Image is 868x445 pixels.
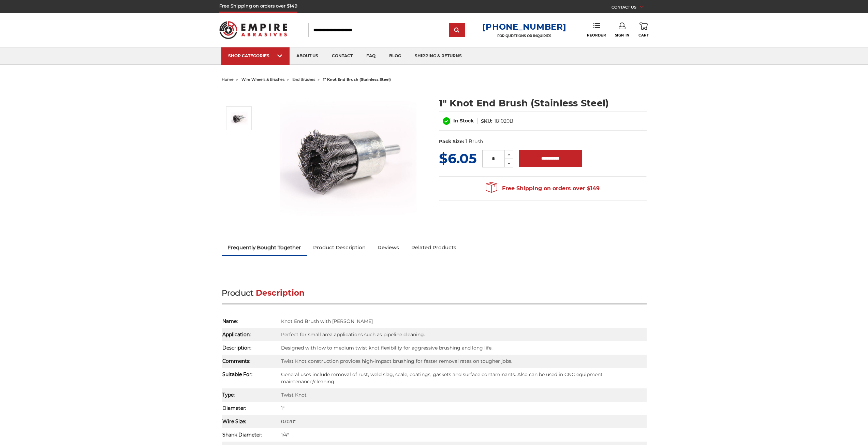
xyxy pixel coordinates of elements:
td: 1/4" [280,428,647,442]
img: Empire Abrasives [219,17,288,43]
td: Perfect for small area applications such as pipeline cleaning. [280,328,647,341]
span: Sign In [615,33,630,38]
dt: SKU: [481,118,492,125]
a: Cart [638,23,649,38]
td: Twist Knot construction provides high-impact brushing for faster removal rates on tougher jobs. [280,355,647,368]
dd: 1 Brush [466,138,483,145]
span: Free Shipping on orders over $149 [486,182,600,195]
div: SHOP CATEGORIES [228,53,283,58]
strong: Wire Size: [222,418,251,425]
a: contact [325,47,359,65]
span: Reorder [587,33,606,38]
a: shipping & returns [408,47,469,65]
a: [PHONE_NUMBER] [482,22,566,32]
td: Knot End Brush with [PERSON_NAME] [280,315,647,328]
strong: Diameter: [222,405,251,411]
span: Cart [638,33,649,38]
a: home [222,77,234,82]
strong: Name: [222,318,242,324]
strong: Suitable For: [222,371,257,377]
a: faq [359,47,382,65]
strong: Application: [222,331,255,338]
td: Designed with low to medium twist knot flexibility for aggressive brushing and long life. [280,341,647,355]
td: General uses include removal of rust, weld slag, scale, coatings, gaskets and surface contaminant... [280,368,647,388]
span: Product [222,288,254,298]
span: In Stock [453,118,474,124]
p: FOR QUESTIONS OR INQUIRIES [482,34,566,38]
td: Twist Knot [280,388,647,402]
a: Related Products [405,240,462,255]
a: blog [382,47,408,65]
h1: 1" Knot End Brush (Stainless Steel) [439,97,647,110]
a: wire wheels & brushes [241,77,284,82]
td: 0.020" [280,415,647,428]
a: Reviews [372,240,405,255]
dd: 181020B [494,118,513,125]
span: $6.05 [439,150,477,167]
a: Product Description [307,240,372,255]
span: Description [256,288,305,298]
a: end brushes [292,77,315,82]
td: 1″ [280,402,647,415]
img: Knotted End Brush [231,110,248,127]
strong: Description: [222,345,256,351]
a: Reorder [587,23,606,37]
span: 1" knot end brush (stainless steel) [323,77,391,82]
input: Submit [450,24,464,37]
strong: Shank Diameter: [222,432,267,438]
a: Frequently Bought Together [222,240,307,255]
img: Knotted End Brush [280,89,416,226]
a: about us [290,47,325,65]
strong: Type: [222,392,239,398]
a: CONTACT US [612,3,649,13]
strong: Comments: [222,358,255,364]
dt: Pack Size: [439,138,464,145]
